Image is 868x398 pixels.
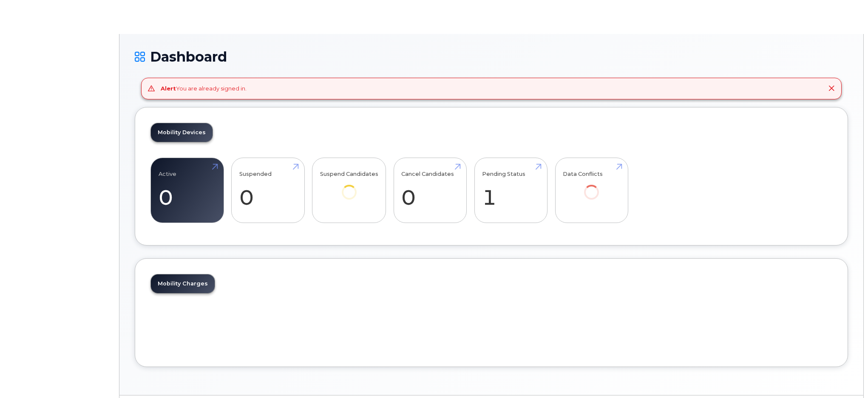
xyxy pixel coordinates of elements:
strong: Alert [161,85,176,92]
h1: Dashboard [135,49,848,64]
a: Cancel Candidates 0 [401,162,459,218]
a: Mobility Charges [151,274,215,293]
div: You are already signed in. [161,85,247,93]
a: Mobility Devices [151,123,213,142]
h4: Suspend Candidates [320,171,378,177]
a: Data Conflicts [563,162,620,211]
a: Pending Status 1 [482,162,539,218]
a: Active 0 [159,162,216,218]
a: Suspended 0 [239,162,297,218]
